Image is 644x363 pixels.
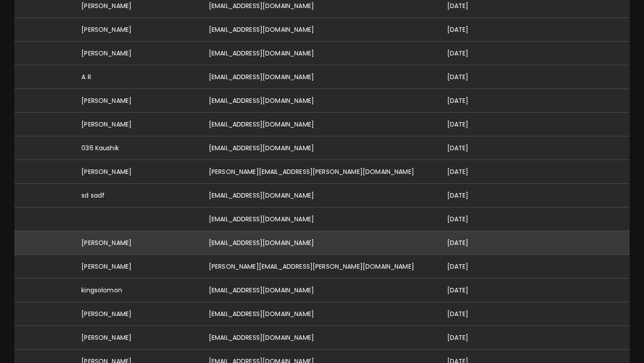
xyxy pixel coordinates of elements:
[440,17,493,41] td: [DATE]
[74,136,202,160] td: 036 Kaushik
[202,41,440,65] td: [EMAIL_ADDRESS][DOMAIN_NAME]
[74,183,202,207] td: sd sadf
[202,17,440,41] td: [EMAIL_ADDRESS][DOMAIN_NAME]
[202,65,440,89] td: [EMAIL_ADDRESS][DOMAIN_NAME]
[440,65,493,89] td: [DATE]
[202,89,440,112] td: [EMAIL_ADDRESS][DOMAIN_NAME]
[202,112,440,136] td: [EMAIL_ADDRESS][DOMAIN_NAME]
[440,231,493,254] td: [DATE]
[202,183,440,207] td: [EMAIL_ADDRESS][DOMAIN_NAME]
[440,325,493,349] td: [DATE]
[440,136,493,160] td: [DATE]
[202,254,440,278] td: [PERSON_NAME][EMAIL_ADDRESS][PERSON_NAME][DOMAIN_NAME]
[202,136,440,160] td: [EMAIL_ADDRESS][DOMAIN_NAME]
[440,41,493,65] td: [DATE]
[440,207,493,231] td: [DATE]
[202,325,440,349] td: [EMAIL_ADDRESS][DOMAIN_NAME]
[202,231,440,254] td: [EMAIL_ADDRESS][DOMAIN_NAME]
[440,278,493,302] td: [DATE]
[440,183,493,207] td: [DATE]
[74,41,202,65] td: [PERSON_NAME]
[74,17,202,41] td: [PERSON_NAME]
[202,278,440,302] td: [EMAIL_ADDRESS][DOMAIN_NAME]
[74,160,202,183] td: [PERSON_NAME]
[202,207,440,231] td: [EMAIL_ADDRESS][DOMAIN_NAME]
[440,89,493,112] td: [DATE]
[74,325,202,349] td: [PERSON_NAME]
[74,254,202,278] td: [PERSON_NAME]
[440,302,493,325] td: [DATE]
[74,65,202,89] td: A R
[202,302,440,325] td: [EMAIL_ADDRESS][DOMAIN_NAME]
[440,160,493,183] td: [DATE]
[74,302,202,325] td: [PERSON_NAME]
[74,231,202,254] td: [PERSON_NAME]
[74,112,202,136] td: [PERSON_NAME]
[74,278,202,302] td: kingsolomon
[202,160,440,183] td: [PERSON_NAME][EMAIL_ADDRESS][PERSON_NAME][DOMAIN_NAME]
[440,112,493,136] td: [DATE]
[440,254,493,278] td: [DATE]
[74,89,202,112] td: [PERSON_NAME]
